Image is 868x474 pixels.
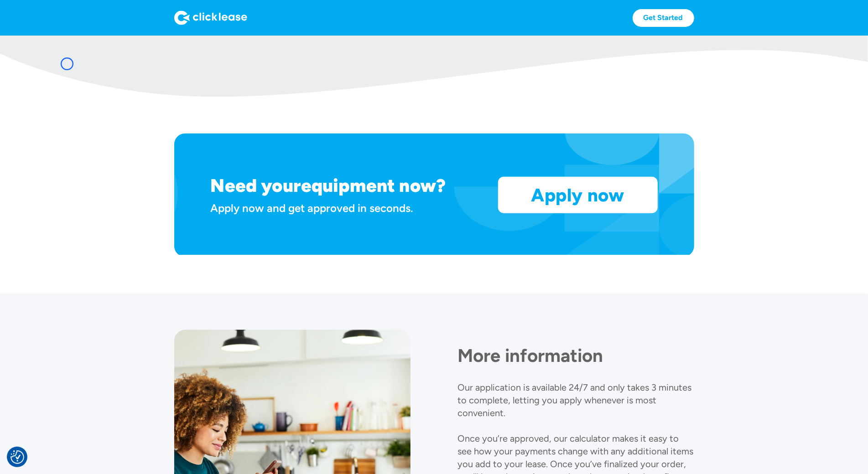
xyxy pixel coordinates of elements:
[499,177,657,213] a: Apply now
[211,175,301,196] h1: Need your
[10,450,24,464] button: Consent Preferences
[301,175,446,196] h1: equipment now?
[633,9,694,27] a: Get Started
[10,450,24,464] img: Revisit consent button
[458,345,694,366] h1: More information
[174,10,247,25] img: Logo
[211,200,487,216] div: Apply now and get approved in seconds.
